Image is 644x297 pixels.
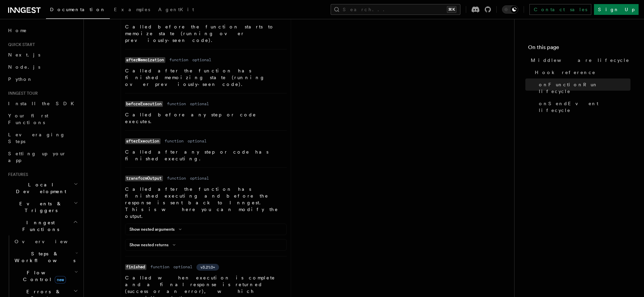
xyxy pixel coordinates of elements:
[200,265,215,270] span: v3.21.0+
[190,176,209,181] dd: optional
[5,198,79,216] button: Events & Triggers
[125,111,287,125] p: Called before any step or code executes.
[125,176,163,181] code: transformOutput
[5,110,79,129] a: Your first Functions
[158,7,194,12] span: AgentKit
[5,200,74,214] span: Events & Triggers
[8,27,27,34] span: Home
[125,186,287,220] p: Called after the function has finished executing and before the response is sent back to Inngest....
[167,101,186,107] dd: function
[150,264,169,270] dd: function
[46,2,110,19] a: Documentation
[532,66,630,78] a: Hook reference
[125,67,287,88] p: Called after the function has finished memoizing state (running over previously-seen code).
[114,7,150,12] span: Examples
[125,23,287,44] p: Called before the function starts to memoize state (running over previously-seen code).
[12,267,79,285] button: Flow Controlnew
[502,5,518,14] button: Toggle dark mode
[8,52,40,58] span: Next.js
[5,49,79,61] a: Next.js
[8,113,48,125] span: Your first Functions
[125,264,146,270] code: finished
[5,216,79,235] button: Inngest Functions
[5,129,79,147] a: Leveraging Steps
[15,239,84,244] span: Overview
[536,97,630,116] a: onSendEvent lifecycle
[5,42,35,47] span: Quick start
[5,181,74,195] span: Local Development
[5,73,79,85] a: Python
[125,57,165,63] code: afterMemoization
[173,264,192,270] dd: optional
[528,54,630,66] a: Middleware lifecycle
[129,227,184,232] button: Show nested arguments
[50,7,106,12] span: Documentation
[129,242,178,248] button: Show nested returns
[12,235,79,248] a: Overview
[12,250,75,264] span: Steps & Workflows
[190,101,209,107] dd: optional
[12,269,74,283] span: Flow Control
[447,6,456,13] kbd: ⌘K
[110,2,154,18] a: Examples
[8,64,40,70] span: Node.js
[188,138,207,144] dd: optional
[5,172,28,177] span: Features
[8,132,65,144] span: Leveraging Steps
[529,4,591,15] a: Contact sales
[5,61,79,73] a: Node.js
[5,179,79,198] button: Local Development
[539,81,630,95] span: onFunctionRun lifecycle
[165,138,184,144] dd: function
[125,138,161,144] code: afterExecution
[536,78,630,97] a: onFunctionRun lifecycle
[8,76,33,82] span: Python
[531,57,629,64] span: Middleware lifecycle
[5,147,79,166] a: Setting up your app
[5,219,73,233] span: Inngest Functions
[125,148,287,162] p: Called after any step or code has finished executing.
[528,43,630,54] h4: On this page
[192,57,211,63] dd: optional
[12,248,79,267] button: Steps & Workflows
[5,24,79,37] a: Home
[5,91,38,96] span: Inngest tour
[539,100,630,114] span: onSendEvent lifecycle
[8,101,78,106] span: Install the SDK
[169,57,188,63] dd: function
[331,4,460,15] button: Search...⌘K
[125,101,163,107] code: beforeExecution
[154,2,198,18] a: AgentKit
[535,69,596,76] span: Hook reference
[594,4,639,15] a: Sign Up
[167,176,186,181] dd: function
[55,276,66,283] span: new
[8,151,66,163] span: Setting up your app
[5,97,79,110] a: Install the SDK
